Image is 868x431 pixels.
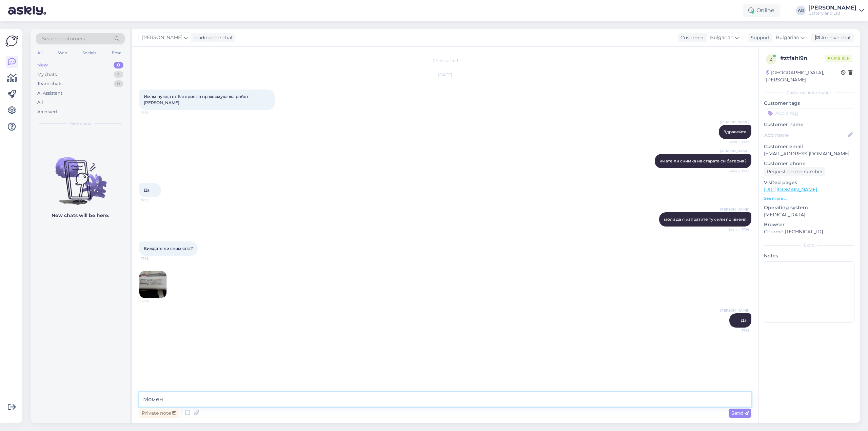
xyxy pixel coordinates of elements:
div: Extra [764,242,854,248]
div: [PERSON_NAME] [808,5,856,11]
p: Chrome [TECHNICAL_ID] [764,228,854,235]
span: [PERSON_NAME] [720,207,749,212]
div: 4 [114,71,123,78]
div: AG [796,6,806,15]
img: Attachment [139,271,166,298]
div: Email [111,48,125,57]
img: No chats [31,145,130,206]
span: [PERSON_NAME] [720,149,749,154]
span: Seen ✓ 17:13 [724,139,749,144]
p: Notes [764,252,854,259]
div: # ztfahi9n [780,54,825,62]
input: Add a tag [764,108,854,118]
img: Askly Logo [5,35,18,47]
div: Socials [81,48,98,57]
span: Bulgarian [776,34,799,41]
div: Archive chat [811,33,854,42]
span: Seen ✓ 17:14 [724,227,749,232]
textarea: Моме [139,392,751,407]
div: All [36,48,44,57]
div: Chat started [139,58,751,64]
span: Online [825,55,852,62]
p: [MEDICAL_DATA] [764,211,854,218]
div: My chats [37,71,57,78]
div: All [37,99,43,106]
p: New chats will be here. [52,212,109,219]
span: моля да я изпратите тук или по имейл [664,217,747,222]
div: Customer information [764,90,854,96]
span: 17:13 [141,110,166,115]
div: leading the chat [192,34,233,41]
div: Batteryland Ltd [808,11,856,16]
span: [PERSON_NAME] [142,34,182,41]
div: 0 [114,80,123,87]
div: AI Assistant [37,90,62,97]
div: Online [743,4,780,17]
input: Add name [764,131,847,139]
span: Seen ✓ 17:13 [724,169,749,174]
p: [EMAIL_ADDRESS][DOMAIN_NAME] [764,150,854,157]
p: Browser [764,221,854,228]
div: 0 [114,62,123,68]
span: имате ли снимка на старата си батерия? [659,158,747,163]
p: Operating system [764,204,854,211]
div: [DATE] [139,72,751,78]
div: Team chats [37,80,62,87]
span: Да [741,318,747,323]
div: Private note [139,409,179,418]
span: 17:18 [724,328,749,333]
span: Search customers [42,35,85,42]
span: Bulgarian [710,34,733,41]
a: [URL][DOMAIN_NAME] [764,187,817,193]
div: [GEOGRAPHIC_DATA], [PERSON_NAME] [766,69,841,83]
p: Customer email [764,143,854,150]
div: Customer [678,34,704,41]
p: See more ... [764,195,854,201]
span: 17:13 [141,198,166,203]
div: Support [748,34,770,41]
span: New chats [70,120,91,126]
span: 17:16 [141,256,166,261]
span: [PERSON_NAME] [720,308,749,313]
span: Здравейте [724,129,747,134]
a: [PERSON_NAME]Batteryland Ltd [808,5,864,16]
p: Visited pages [764,179,854,186]
span: Send [731,410,749,416]
p: Customer name [764,121,854,128]
span: Да [144,188,150,193]
div: New [37,62,48,68]
span: 17:16 [141,298,167,303]
div: Web [57,48,68,57]
span: Имам нужда от батерия за прахосмукачка робот [PERSON_NAME]. [144,94,250,105]
span: [PERSON_NAME] [720,119,749,124]
div: Request phone number [764,167,825,176]
span: Виждате ли снимката? [144,246,193,251]
span: z [770,57,772,62]
div: Archived [37,109,57,115]
p: Customer phone [764,160,854,167]
p: Customer tags [764,100,854,107]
